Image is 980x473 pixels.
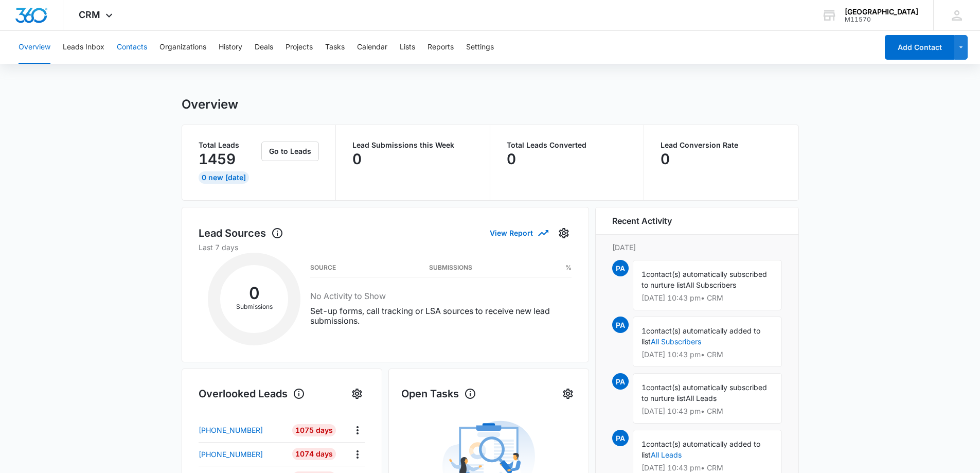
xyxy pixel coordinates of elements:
[199,425,285,435] a: [PHONE_NUMBER]
[642,270,646,278] span: 1
[357,31,387,64] button: Calendar
[310,265,336,270] h3: Source
[429,265,472,270] h3: Submissions
[845,8,918,16] div: account name
[349,422,365,438] button: Actions
[199,151,236,167] p: 1459
[427,31,454,64] button: Reports
[845,16,918,23] div: account id
[642,326,646,335] span: 1
[507,151,516,167] p: 0
[612,215,672,227] h6: Recent Activity
[63,31,104,64] button: Leads Inbox
[642,326,760,346] span: contact(s) automatically added to list
[651,450,682,459] a: All Leads
[292,448,336,460] div: 1074 Days
[490,224,547,242] button: View Report
[199,425,263,435] p: [PHONE_NUMBER]
[885,35,954,60] button: Add Contact
[642,383,767,402] span: contact(s) automatically subscribed to nurture list
[199,449,285,460] a: [PHONE_NUMBER]
[325,31,345,64] button: Tasks
[199,386,305,401] h1: Overlooked Leads
[255,31,273,64] button: Deals
[19,31,50,64] button: Overview
[556,225,572,241] button: Settings
[560,386,576,402] button: Settings
[401,386,476,401] h1: Open Tasks
[261,147,319,155] a: Go to Leads
[182,97,238,112] h1: Overview
[159,31,206,64] button: Organizations
[651,337,701,346] a: All Subscribers
[199,242,572,253] p: Last 7 days
[199,171,249,184] div: 0 New [DATE]
[349,446,365,462] button: Actions
[642,440,646,448] span: 1
[292,424,336,436] div: 1075 Days
[612,260,629,276] span: PA
[686,281,736,289] span: All Subscribers
[310,306,572,326] p: Set-up forms, call tracking or LSA sources to receive new lead submissions.
[349,386,365,402] button: Settings
[642,408,773,415] p: [DATE] 10:43 pm • CRM
[261,142,319,161] button: Go to Leads
[400,31,415,64] button: Lists
[466,31,494,64] button: Settings
[286,31,313,64] button: Projects
[199,142,260,149] p: Total Leads
[642,351,773,358] p: [DATE] 10:43 pm • CRM
[642,270,767,289] span: contact(s) automatically subscribed to nurture list
[220,287,288,300] h2: 0
[612,373,629,390] span: PA
[661,151,670,167] p: 0
[612,430,629,446] span: PA
[565,265,572,270] h3: %
[642,294,773,302] p: [DATE] 10:43 pm • CRM
[220,302,288,311] p: Submissions
[79,9,100,20] span: CRM
[642,440,760,459] span: contact(s) automatically added to list
[117,31,147,64] button: Contacts
[686,394,717,402] span: All Leads
[507,142,628,149] p: Total Leads Converted
[352,151,362,167] p: 0
[199,449,263,460] p: [PHONE_NUMBER]
[199,225,283,241] h1: Lead Sources
[219,31,242,64] button: History
[352,142,473,149] p: Lead Submissions this Week
[612,242,782,253] p: [DATE]
[642,383,646,392] span: 1
[612,317,629,333] span: PA
[661,142,782,149] p: Lead Conversion Rate
[642,464,773,471] p: [DATE] 10:43 pm • CRM
[310,290,572,302] h3: No Activity to Show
